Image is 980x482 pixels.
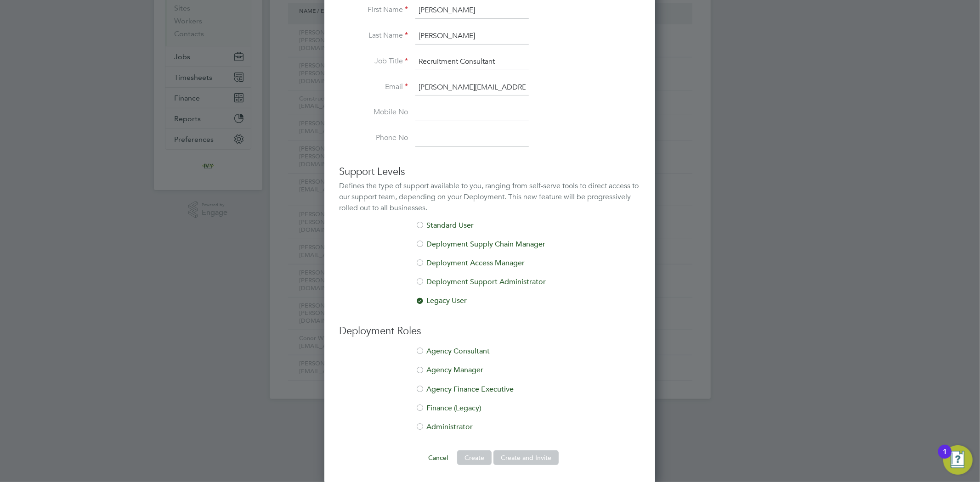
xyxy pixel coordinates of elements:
h3: Deployment Roles [339,325,640,338]
li: Legacy User [339,296,640,306]
div: Defines the type of support available to you, ranging from self-serve tools to direct access to o... [339,180,640,213]
label: Last Name [339,31,408,40]
button: Cancel [421,450,455,465]
li: Standard User [339,221,640,240]
button: Open Resource Center, 1 new notification [943,445,973,475]
li: Finance (Legacy) [339,404,640,422]
li: Deployment Supply Chain Manager [339,240,640,258]
label: Email [339,82,408,92]
label: Mobile No [339,107,408,117]
li: Deployment Access Manager [339,258,640,277]
label: Phone No [339,133,408,143]
label: Job Title [339,56,408,66]
h3: Support Levels [339,165,640,179]
li: Administrator [339,422,640,441]
li: Deployment Support Administrator [339,277,640,296]
li: Agency Consultant [339,347,640,365]
li: Agency Finance Executive [339,385,640,404]
label: First Name [339,5,408,15]
li: Agency Manager [339,365,640,384]
button: Create [457,450,492,465]
div: 1 [943,452,947,464]
button: Create and Invite [493,450,559,465]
